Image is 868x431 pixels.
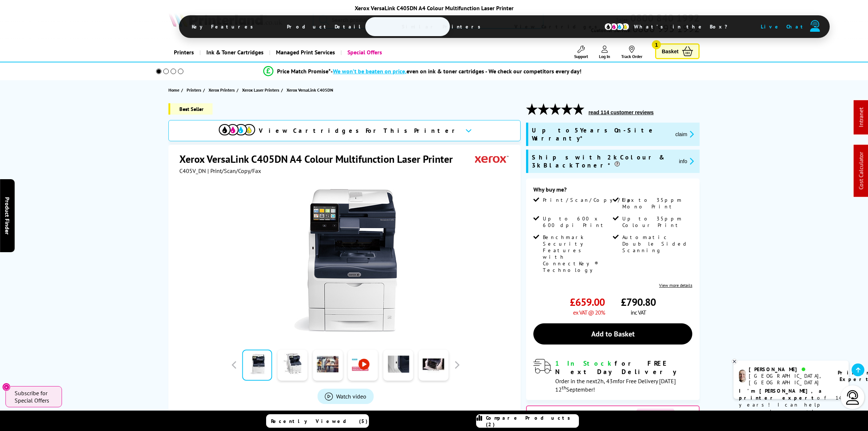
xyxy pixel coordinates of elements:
[2,383,11,391] button: Close
[845,390,860,405] img: user-headset-light.svg
[543,215,611,228] span: Up to 600 x 600 dpi Print
[533,186,692,197] div: Why buy me?
[199,43,269,62] a: Ink & Toner Cartridges
[179,4,689,12] div: Xerox VersaLink C405DN A4 Colour Multifunction Laser Printer
[857,108,865,127] a: Intranet
[242,86,281,94] a: Xerox Laser Printers
[659,282,692,288] a: View more details
[271,418,368,424] span: Recently Viewed (5)
[209,86,237,94] a: Xerox Printers
[391,18,495,35] span: Similar Printers
[266,414,369,428] a: Recently Viewed (5)
[574,46,588,59] a: Support
[187,86,203,94] a: Printers
[662,46,678,56] span: Basket
[573,309,605,316] span: ex VAT @ 20%
[168,43,199,62] a: Printers
[623,18,746,35] span: What’s in the Box?
[543,234,611,273] span: Benchmark Security Features with ConnectKey® Technology
[532,126,669,142] span: Up to 5 Years On-Site Warranty*
[543,197,637,203] span: Print/Scan/Copy/Fax
[532,153,673,169] span: Ships with 2k Colour & 3k Black Toner*
[739,388,843,422] p: of 14 years! I can help you choose the right product
[622,234,691,254] span: Automatic Double Sided Scanning
[333,68,406,75] span: We won’t be beaten on price,
[276,18,383,35] span: Product Details
[287,86,333,94] span: Xerox VersaLink C405DN
[179,152,460,166] h1: Xerox VersaLink C405DN A4 Colour Multifunction Laser Printer
[318,389,374,404] a: Product_All_Videos
[555,359,615,367] span: 1 In Stock
[179,167,206,174] span: C405V_DN
[168,103,213,115] span: Best Seller
[574,54,588,59] span: Support
[621,46,642,59] a: Track Order
[207,167,261,174] span: | Print/Scan/Copy/Fax
[533,359,692,393] div: modal_delivery
[599,46,610,59] a: Log In
[555,359,692,376] div: for FREE Next Day Delivery
[259,127,459,135] span: View Cartridges For This Printer
[219,124,255,135] img: cmyk-icon.svg
[622,197,691,210] span: Up to 35ppm Mono Print
[562,384,566,391] sup: th
[597,377,618,385] span: 2h, 43m
[503,17,615,36] span: View Cartridges
[15,389,55,404] span: Subscribe for Special Offers
[168,86,181,94] a: Home
[604,23,630,31] img: cmyk-icon.svg
[749,366,829,373] div: [PERSON_NAME]
[486,415,579,428] span: Compare Products (2)
[340,43,388,62] a: Special Offers
[739,370,746,382] img: ashley-livechat.png
[555,377,676,393] span: Order in the next for Free Delivery [DATE] 12 September!
[622,215,691,228] span: Up to 35ppm Colour Print
[187,86,201,94] span: Printers
[655,43,700,59] a: Basket 1
[476,414,579,428] a: Compare Products (2)
[652,40,661,49] span: 1
[269,43,340,62] a: Managed Print Services
[761,23,806,30] span: Live Chat
[242,86,279,94] span: Xerox Laser Printers
[168,86,179,94] span: Home
[599,54,610,59] span: Log In
[146,65,699,78] li: modal_Promise
[857,152,865,190] a: Cost Calculator
[209,86,235,94] span: Xerox Printers
[677,157,696,165] button: promo-description
[181,18,268,35] span: Key Features
[621,295,656,309] span: £790.80
[475,152,509,166] img: Xerox
[533,323,692,345] a: Add to Basket
[287,86,335,94] a: Xerox VersaLink C405DN
[739,388,824,401] b: I'm [PERSON_NAME], a printer expert
[631,309,646,316] span: inc VAT
[637,409,674,423] span: View
[570,295,605,309] span: £659.00
[810,20,820,32] img: user-headset-duotone.svg
[4,197,11,234] span: Product Finder
[277,68,331,75] span: Price Match Promise*
[331,68,581,75] div: - even on ink & toner cartridges - We check our competitors every day!
[336,393,366,400] span: Watch video
[586,109,656,116] button: read 114 customer reviews
[749,373,829,386] div: [GEOGRAPHIC_DATA], [GEOGRAPHIC_DATA]
[673,130,696,138] button: promo-description
[206,43,264,62] span: Ink & Toner Cartridges
[274,189,417,332] img: Xerox VersaLink C405DN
